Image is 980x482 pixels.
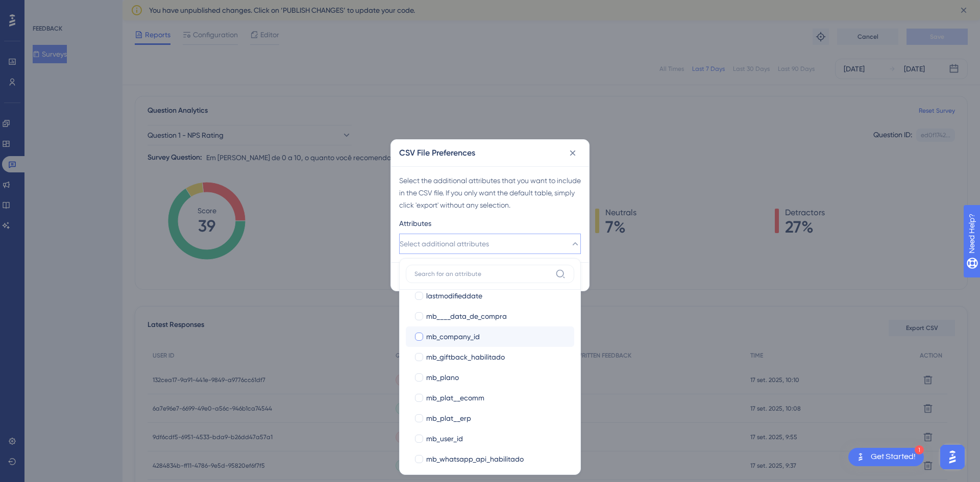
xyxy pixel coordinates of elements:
iframe: UserGuiding AI Assistant Launcher [937,442,968,472]
div: 1 [915,445,924,454]
span: mb_user_id [426,433,463,445]
input: Search for an attribute [414,270,551,278]
span: mb_whatsapp_api_habilitado [426,453,524,465]
span: lastmodifieddate [426,290,482,302]
span: mb_plat__ecomm [426,392,484,404]
h2: CSV File Preferences [399,147,475,159]
div: Open Get Started! checklist, remaining modules: 1 [848,448,924,466]
span: Select additional attributes [400,238,489,250]
img: launcher-image-alternative-text [854,451,867,463]
div: Get Started! [871,451,916,463]
span: mb_plat__erp [426,412,471,424]
span: mb_company_id [426,331,480,343]
span: mb_plano [426,371,459,384]
span: Attributes [399,217,431,230]
div: Select the additional attributes that you want to include in the CSV file. If you only want the d... [399,174,581,211]
span: Need Help? [24,3,64,15]
span: mb_giftback_habilitado [426,351,505,363]
span: mb____data_de_compra [426,310,507,322]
